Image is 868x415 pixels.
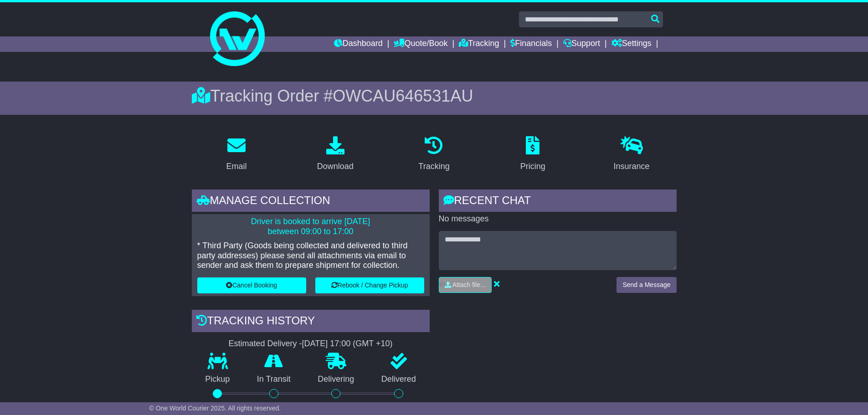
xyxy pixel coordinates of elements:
[520,160,545,173] div: Pricing
[192,374,244,384] p: Pickup
[149,405,281,412] span: © One World Courier 2025. All rights reserved.
[563,36,600,52] a: Support
[243,374,304,384] p: In Transit
[510,36,552,52] a: Financials
[614,160,650,173] div: Insurance
[368,374,430,384] p: Delivered
[192,86,677,106] div: Tracking Order #
[418,160,449,173] div: Tracking
[315,277,424,293] button: Rebook / Change Pickup
[192,339,430,349] div: Estimated Delivery -
[302,339,393,349] div: [DATE] 17:00 (GMT +10)
[394,36,447,52] a: Quote/Book
[192,310,430,334] div: Tracking history
[439,190,677,214] div: RECENT CHAT
[220,133,252,176] a: Email
[192,190,430,214] div: Manage collection
[608,133,656,176] a: Insurance
[333,87,473,105] span: OWCAU646531AU
[611,36,652,52] a: Settings
[197,241,424,271] p: * Third Party (Goods being collected and delivered to third party addresses) please send all atta...
[459,36,499,52] a: Tracking
[616,277,676,293] button: Send a Message
[317,160,354,173] div: Download
[197,277,306,293] button: Cancel Booking
[514,133,551,176] a: Pricing
[334,36,383,52] a: Dashboard
[439,214,677,224] p: No messages
[226,160,247,173] div: Email
[304,374,368,384] p: Delivering
[197,217,424,236] p: Driver is booked to arrive [DATE] between 09:00 to 17:00
[412,133,455,176] a: Tracking
[311,133,360,176] a: Download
